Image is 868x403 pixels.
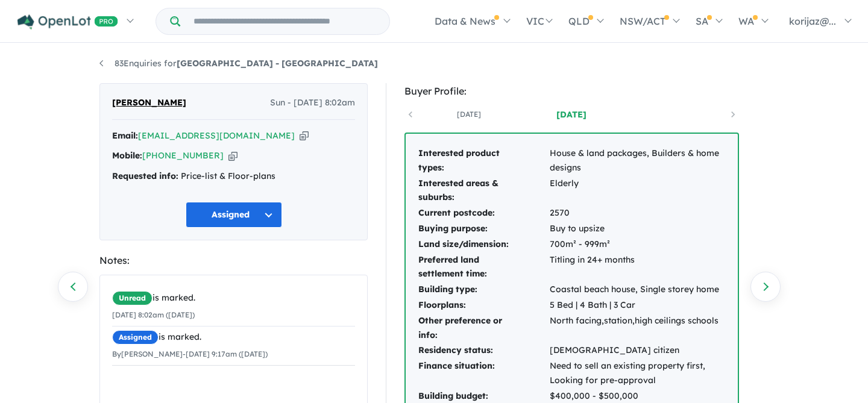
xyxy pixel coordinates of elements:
[112,150,142,161] strong: Mobile:
[418,313,549,343] td: Other preference or info:
[112,349,268,358] small: By [PERSON_NAME] - [DATE] 9:17am ([DATE])
[99,252,368,269] div: Notes:
[270,96,355,110] span: Sun - [DATE] 8:02am
[549,358,726,389] td: Need to sell an existing property first, Looking for pre-approval
[418,282,549,298] td: Building type:
[418,108,520,120] a: [DATE]
[418,176,549,206] td: Interested areas & suburbs:
[186,202,282,228] button: Assigned
[138,130,295,141] a: [EMAIL_ADDRESS][DOMAIN_NAME]
[418,343,549,358] td: Residency status:
[789,15,836,27] span: korijaz@...
[549,205,726,221] td: 2570
[418,237,549,252] td: Land size/dimension:
[549,282,726,298] td: Coastal beach house, Single storey home
[112,310,195,319] small: [DATE] 8:02am ([DATE])
[112,96,186,110] span: [PERSON_NAME]
[142,150,224,161] a: [PHONE_NUMBER]
[112,291,153,305] span: Unread
[183,8,387,34] input: Try estate name, suburb, builder or developer
[549,252,726,283] td: Titling in 24+ months
[99,57,769,71] nav: breadcrumb
[112,170,178,181] strong: Requested info:
[549,146,726,176] td: House & land packages, Builders & home designs
[404,83,739,99] div: Buyer Profile:
[112,130,138,141] strong: Email:
[418,252,549,283] td: Preferred land settlement time:
[418,358,549,389] td: Finance situation:
[17,14,118,30] img: Openlot PRO Logo White
[112,291,355,305] div: is marked.
[549,298,726,313] td: 5 Bed | 4 Bath | 3 Car
[418,221,549,237] td: Buying purpose:
[549,343,726,358] td: [DEMOGRAPHIC_DATA] citizen
[418,205,549,221] td: Current postcode:
[418,146,549,176] td: Interested product types:
[549,176,726,206] td: Elderly
[112,330,355,345] div: is marked.
[520,108,623,120] a: [DATE]
[112,330,159,345] span: Assigned
[300,130,309,142] button: Copy
[177,58,378,69] strong: [GEOGRAPHIC_DATA] - [GEOGRAPHIC_DATA]
[112,169,355,184] div: Price-list & Floor-plans
[549,237,726,252] td: 700m² - 999m²
[99,58,378,69] a: 83Enquiries for[GEOGRAPHIC_DATA] - [GEOGRAPHIC_DATA]
[549,221,726,237] td: Buy to upsize
[418,298,549,313] td: Floorplans:
[228,149,237,162] button: Copy
[549,313,726,343] td: North facing,station,high ceilings schools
